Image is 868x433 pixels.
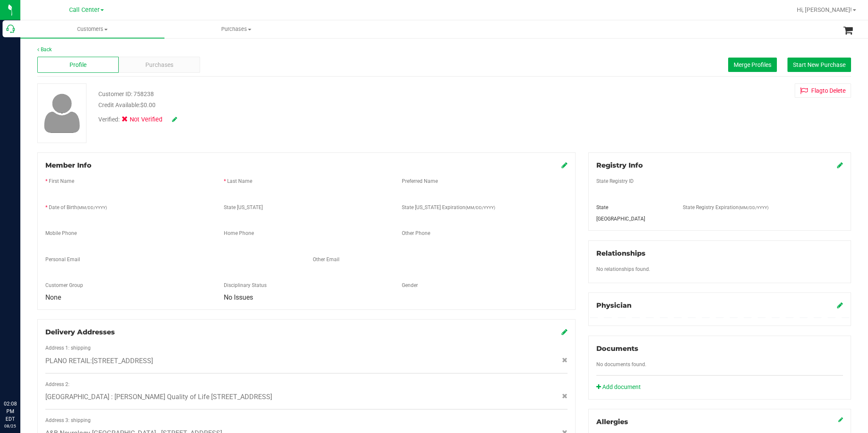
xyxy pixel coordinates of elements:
[596,301,632,309] span: Physician
[402,177,438,185] label: Preferred Name
[224,293,253,301] span: No Issues
[140,102,156,108] span: $0.00
[465,205,495,210] span: (MM/DD/YYYY)
[402,281,418,289] label: Gender
[402,229,430,237] label: Other Phone
[45,161,92,169] span: Member Info
[130,115,164,124] span: Not Verified
[797,6,852,13] span: Hi, [PERSON_NAME]!
[596,177,634,185] label: State Registry ID
[69,6,100,14] span: Call Center
[45,229,77,237] label: Mobile Phone
[787,58,851,72] button: Start New Purchase
[145,61,173,69] span: Purchases
[596,418,628,426] span: Allergies
[313,256,339,263] label: Other Email
[6,25,15,33] inline-svg: Call Center
[795,83,851,98] button: Flagto Delete
[728,58,777,72] button: Merge Profiles
[224,281,267,289] label: Disciplinary Status
[596,345,638,353] span: Documents
[45,416,91,424] label: Address 3: shipping
[98,115,177,124] div: Verified:
[37,47,52,52] a: Back
[45,356,153,366] span: PLANO RETAIL:[STREET_ADDRESS]
[164,20,309,38] a: Purchases
[45,328,115,336] span: Delivery Addresses
[98,101,499,110] div: Credit Available:
[40,91,84,135] img: user-icon.png
[596,265,650,273] label: No relationships found.
[8,365,34,391] iframe: Resource center
[402,204,495,211] label: State [US_STATE] Expiration
[739,205,768,210] span: (MM/DD/YYYY)
[25,364,35,374] iframe: Resource center unread badge
[98,90,154,99] div: Customer ID: 758238
[596,249,645,257] span: Relationships
[45,392,272,402] span: [GEOGRAPHIC_DATA] : [PERSON_NAME] Quality of Life [STREET_ADDRESS]
[4,423,17,429] p: 08/25
[20,20,164,38] a: Customers
[45,256,80,263] label: Personal Email
[596,383,645,392] a: Add document
[45,344,91,352] label: Address 1: shipping
[590,215,676,223] div: [GEOGRAPHIC_DATA]
[20,25,164,33] span: Customers
[77,205,107,210] span: (MM/DD/YYYY)
[734,61,771,68] span: Merge Profiles
[45,281,83,289] label: Customer Group
[596,361,646,367] span: No documents found.
[45,293,61,301] span: None
[4,400,17,423] p: 02:08 PM EDT
[49,177,74,185] label: First Name
[596,161,643,169] span: Registry Info
[165,25,308,33] span: Purchases
[227,177,252,185] label: Last Name
[793,61,846,68] span: Start New Purchase
[49,204,107,211] label: Date of Birth
[224,229,254,237] label: Home Phone
[45,381,70,388] label: Address 2:
[224,204,263,211] label: State [US_STATE]
[683,204,768,211] label: State Registry Expiration
[590,204,676,211] div: State
[70,61,86,69] span: Profile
